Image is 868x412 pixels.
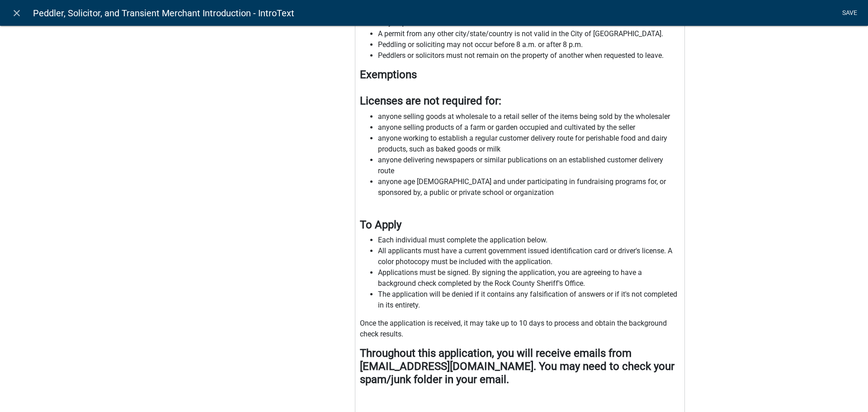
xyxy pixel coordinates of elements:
p: Once the application is received, it may take up to 10 days to process and obtain the background ... [360,318,680,340]
span: Applications must be signed. By signing the application, you are agreeing to have a background ch... [378,267,680,289]
span: Each individual must complete the application below. [378,235,680,246]
span: anyone working to establish a regular customer delivery route for perishable food and dairy produ... [378,133,680,155]
strong: Licenses are not required for: [360,95,501,107]
strong: To Apply [360,218,401,231]
span: anyone selling goods at wholesale to a retail seller of the items being sold by the wholesaler [378,111,680,122]
span: anyone delivering newspapers or similar publications on an established customer delivery route [378,155,680,176]
span: anyone selling products of a farm or garden occupied and cultivated by the seller [378,122,680,133]
strong: Exemptions [360,68,417,81]
span: Peddling or soliciting may not occur before 8 a.m. or after 8 p.m. [378,39,680,50]
i: close [11,8,22,19]
span: All applicants must have a current government issued identification card or driver's license. A c... [378,246,680,267]
span: Peddler, Solicitor, and Transient Merchant Introduction - IntroText [33,4,294,22]
span: A permit from any other city/state/country is not valid in the City of [GEOGRAPHIC_DATA]. [378,28,680,39]
span: anyone age [DEMOGRAPHIC_DATA] and under participating in fundraising programs for, or sponsored b... [378,176,680,198]
span: The application will be denied if it contains any falsification of answers or if it's not complet... [378,289,680,311]
span: Peddlers or solicitors must not remain on the property of another when requested to leave. [378,50,680,61]
strong: Throughout this application, you will receive emails from [EMAIL_ADDRESS][DOMAIN_NAME]. You may n... [360,347,675,386]
a: Save [838,5,861,22]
